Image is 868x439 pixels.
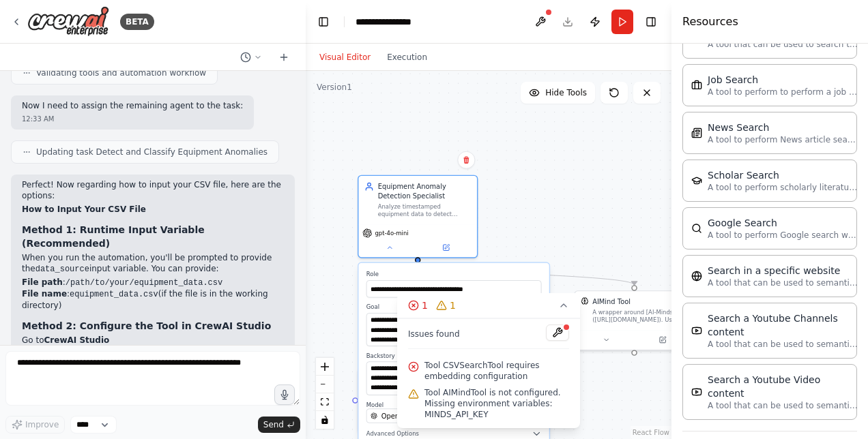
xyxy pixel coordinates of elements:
p: Now I need to assign the remaining agent to the task: [22,101,243,112]
span: Send [263,419,284,430]
span: Updating task Detect and Classify Equipment Anomalies [36,147,267,157]
div: React Flow controls [316,358,334,429]
code: equipment_data.csv [70,290,158,299]
p: A tool to perform scholarly literature search with a search_query. [708,182,858,193]
code: /path/to/your/equipment_data.csv [66,278,222,288]
div: News Search [708,121,858,134]
button: fit view [316,393,334,411]
div: Equipment Anomaly Detection Specialist [378,182,472,201]
img: YoutubeVideoSearchTool [691,387,702,397]
strong: File path [22,277,63,287]
div: Search a Youtube Channels content [708,312,858,339]
p: A tool that can be used to semantic search a query from a Youtube Video content. [708,400,858,411]
div: AIMind Tool [592,297,631,307]
button: Hide Tools [521,82,595,104]
p: A tool that can be used to semantic search a query from a specific URL content. [708,277,858,288]
img: SerplyWebSearchTool [691,223,702,234]
button: Start a new chat [273,49,295,65]
div: BETA [120,14,154,30]
img: SerplyScholarSearchTool [691,175,702,186]
p: A tool to perform to perform a job search in the [GEOGRAPHIC_DATA] with a search_query. [708,87,858,97]
button: 11 [397,293,580,318]
span: Improve [25,419,59,430]
div: Google Search [708,216,858,230]
img: SerplyJobSearchTool [691,80,702,91]
nav: breadcrumb [356,15,424,29]
button: zoom in [316,358,334,376]
img: YoutubeChannelSearchTool [691,325,702,336]
button: Send [258,417,300,433]
span: OpenAI - gpt-4o-mini [381,411,452,421]
span: Advanced Options [366,429,419,437]
span: Issues found [408,329,460,339]
button: Hide left sidebar [314,12,333,31]
span: 1 [450,299,456,312]
img: Logo [27,6,109,37]
li: Go to [22,335,284,346]
code: data_source [35,264,89,274]
h4: Resources [682,14,738,30]
button: Click to speak your automation idea [274,384,295,405]
p: Perfect! Now regarding how to input your CSV file, here are the options: [22,180,284,201]
img: WebsiteSearchTool [691,271,702,282]
div: AIMindToolAIMind ToolA wrapper around [AI-Minds]([URL][DOMAIN_NAME]). Useful for when you need an... [574,290,694,350]
a: React Flow attribution [633,429,669,436]
button: zoom out [316,376,334,393]
li: : (if the file is in the working directory) [22,289,284,311]
div: Version 1 [317,82,352,93]
p: A tool to perform Google search with a search_query. [708,230,858,241]
div: Search in a specific website [708,264,858,277]
button: Delete node [457,151,475,169]
p: A tool to perform News article search with a search_query. [708,134,858,145]
div: 12:33 AM [22,114,243,124]
strong: Method 1: Runtime Input Variable (Recommended) [22,224,205,249]
strong: Method 2: Configure the Tool in CrewAI Studio [22,320,271,331]
button: Improve [5,416,65,434]
span: Validating tools and automation workflow [36,67,206,78]
span: Hide Tools [545,87,587,98]
g: Edge from 6697b1d8-de0f-490c-8373-fc3764796a5b to 110e9a33-0847-49b8-8fb3-9a5a5f3cd92f [413,263,639,286]
button: Open in side panel [419,242,474,254]
span: Tool AIMindTool is not configured. Missing environment variables: MINDS_API_KEY [424,387,569,420]
button: Hide right sidebar [641,12,661,31]
button: toggle interactivity [316,411,334,429]
div: A wrapper around [AI-Minds]([URL][DOMAIN_NAME]). Useful for when you need answers to questions fr... [592,309,688,324]
button: Advanced Options [366,429,542,438]
label: Role [366,271,542,278]
div: Equipment Anomaly Detection SpecialistAnalyze timestamped equipment data to detect anomalies, cla... [358,175,478,258]
button: Open in side panel [635,334,690,346]
span: gpt-4o-mini [375,229,408,237]
img: SerplyNewsSearchTool [691,127,702,138]
p: A tool that can be used to semantic search a query from a Youtube Channels content. [708,339,858,350]
strong: File name [22,289,67,299]
div: Scholar Search [708,168,858,182]
button: OpenAI - gpt-4o-mini [366,408,542,423]
p: A tool that can be used to search the internet with a search_query. Supports different search typ... [708,39,858,50]
div: Search a Youtube Video content [708,373,858,400]
label: Goal [366,303,542,311]
img: AIMindTool [581,297,588,305]
strong: How to Input Your CSV File [22,205,146,214]
label: Backstory [366,352,542,359]
li: : [22,277,284,289]
strong: CrewAI Studio [44,335,110,345]
button: Visual Editor [311,49,379,65]
button: Switch to previous chat [235,49,267,65]
span: Tool CSVSearchTool requires embedding configuration [424,360,569,382]
label: Model [366,401,542,408]
p: When you run the automation, you'll be prompted to provide the input variable. You can provide: [22,253,284,275]
span: 1 [422,299,428,312]
div: Analyze timestamped equipment data to detect anomalies, classify their types, and assess their se... [378,203,472,219]
div: Job Search [708,73,858,87]
button: Execution [379,49,435,65]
